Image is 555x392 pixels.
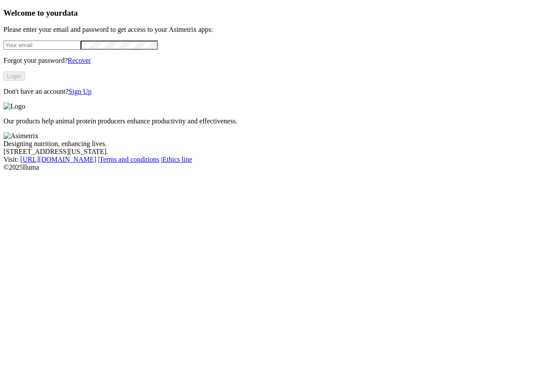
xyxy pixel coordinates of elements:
[62,8,78,17] span: data
[20,156,96,163] a: [URL][DOMAIN_NAME]
[3,26,552,34] p: Please enter your email and password to get access to your Asimetrix apps:
[99,156,160,163] a: Terms and conditions
[3,117,552,125] p: Our products help animal protein producers enhance productivity and effectiveness.
[3,140,552,148] div: Designing nutrition, enhancing lives.
[68,57,91,64] a: Recover
[3,102,25,110] img: Logo
[163,156,192,163] a: Ethics line
[3,164,552,171] div: © 2025 Iluma
[3,148,552,156] div: [STREET_ADDRESS][US_STATE].
[68,88,92,95] a: Sign Up
[3,88,552,95] p: Don't have an account?
[3,72,25,81] button: Login
[3,156,552,164] div: Visit : | |
[3,132,38,140] img: Asimetrix
[3,57,552,65] p: Forgot your password?
[3,8,552,18] h3: Welcome to your
[3,41,81,50] input: Your email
